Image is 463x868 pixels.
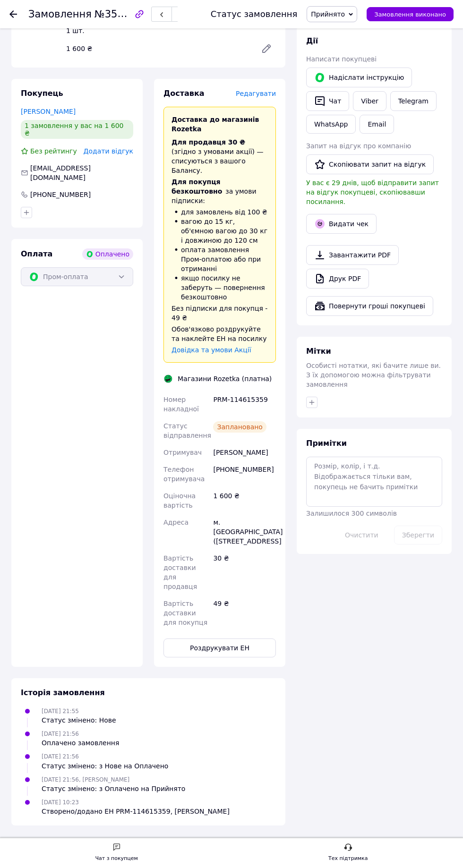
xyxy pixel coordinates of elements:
[163,449,202,456] span: Отримувач
[42,784,185,793] div: Статус змінено: з Оплачено на Прийнято
[306,245,399,265] a: Завантажити PDF
[367,7,454,21] button: Замовлення виконано
[211,461,278,487] div: [PHONE_NUMBER]
[213,421,266,433] div: Заплановано
[306,68,412,87] button: Надіслати інструкцію
[42,708,79,715] span: [DATE] 21:55
[236,90,276,97] span: Редагувати
[171,178,222,195] span: Для покупця безкоштовно
[211,595,278,631] div: 49 ₴
[95,854,138,863] div: Чат з покупцем
[211,550,278,595] div: 30 ₴
[306,347,331,356] span: Мітки
[306,362,441,388] span: Особисті нотатки, які бачите лише ви. З їх допомогою можна фільтрувати замовлення
[390,91,437,111] a: Telegram
[163,519,189,526] span: Адреса
[21,120,133,139] div: 1 замовлення у вас на 1 600 ₴
[21,108,76,115] a: [PERSON_NAME]
[211,487,278,514] div: 1 600 ₴
[82,248,133,260] div: Оплачено
[163,600,207,626] span: Вартість доставки для покупця
[163,554,197,590] span: Вартість доставки для продавця
[163,638,276,657] button: Роздрукувати ЕН
[42,799,79,806] span: [DATE] 10:23
[163,422,211,439] span: Статус відправлення
[306,142,411,150] span: Запит на відгук про компанію
[306,214,377,234] button: Видати чек
[171,217,268,245] li: вагою до 15 кг, об'ємною вагою до 30 кг і довжиною до 120 см
[171,346,251,354] a: Довідка та умови Акції
[306,510,397,517] span: Залишилося 300 символів
[94,8,162,20] span: №356788317
[42,776,129,783] span: [DATE] 21:56, [PERSON_NAME]
[211,9,298,19] div: Статус замовлення
[211,391,278,417] div: PRM-114615359
[306,439,347,448] span: Примітки
[211,444,278,461] div: [PERSON_NAME]
[175,374,274,383] div: Магазини Rozetka (платна)
[257,39,276,58] a: Редагувати
[374,11,446,18] span: Замовлення виконано
[42,807,230,816] div: Створено/додано ЕН PRM-114615359, [PERSON_NAME]
[62,24,280,37] div: 1 шт.
[311,10,345,18] span: Прийнято
[171,324,268,343] div: Обов'язково роздрукуйте та наклейте ЕН на посилку
[171,245,268,273] li: оплата замовлення Пром-оплатою або при отриманні
[306,296,433,316] button: Повернути гроші покупцеві
[306,36,318,45] span: Дії
[9,9,17,19] div: Повернутися назад
[328,854,368,863] div: Тех підтримка
[42,753,79,760] span: [DATE] 21:56
[306,115,356,134] a: WhatsApp
[163,396,199,413] span: Номер накладної
[306,269,369,289] a: Друк PDF
[163,492,196,509] span: Оціночна вартість
[171,207,268,217] li: для замовлень від 100 ₴
[306,55,377,63] span: Написати покупцеві
[84,147,133,155] span: Додати відгук
[171,138,245,146] span: Для продавця 30 ₴
[21,688,105,697] span: Історія замовлення
[42,761,168,771] div: Статус змінено: з Нове на Оплачено
[171,137,268,175] div: (згідно з умовами акції) — списуються з вашого Балансу.
[171,177,268,205] div: за умови підписки:
[163,466,205,483] span: Телефон отримувача
[42,715,116,725] div: Статус змінено: Нове
[42,731,79,737] span: [DATE] 21:56
[30,164,91,181] span: [EMAIL_ADDRESS][DOMAIN_NAME]
[171,304,268,323] div: Без підписки для покупця - 49 ₴
[360,115,394,134] button: Email
[353,91,386,111] a: Viber
[163,89,205,98] span: Доставка
[28,9,92,20] span: Замовлення
[30,147,77,155] span: Без рейтингу
[171,116,259,133] span: Доставка до магазинів Rozetka
[42,738,119,748] div: Оплачено замовлення
[62,42,253,55] div: 1 600 ₴
[211,514,278,550] div: м. [GEOGRAPHIC_DATA] ([STREET_ADDRESS]
[29,190,92,199] div: [PHONE_NUMBER]
[306,179,439,205] span: У вас є 29 днів, щоб відправити запит на відгук покупцеві, скопіювавши посилання.
[21,249,52,258] span: Оплата
[306,91,349,111] button: Чат
[306,154,434,174] button: Скопіювати запит на відгук
[171,273,268,302] li: якщо посилку не заберуть — повернення безкоштовно
[21,89,63,98] span: Покупець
